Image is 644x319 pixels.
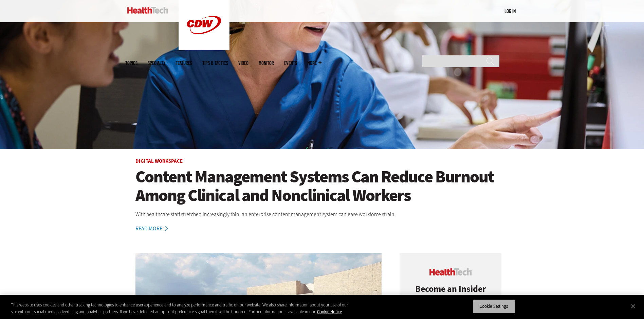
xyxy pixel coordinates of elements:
span: Specialty [148,60,165,66]
div: This website uses cookies and other tracking technologies to enhance user experience and to analy... [11,302,354,315]
p: With healthcare staff stretched increasingly thin, an enterprise content management system can ea... [135,210,509,219]
a: Events [284,60,297,66]
button: Cookie Settings [473,299,515,314]
a: Log in [504,8,516,14]
a: Video [238,60,249,66]
img: cdw insider logo [429,268,472,276]
span: More [307,60,321,66]
img: Home [127,7,168,14]
span: Topics [125,60,137,66]
a: Digital Workspace [135,158,183,164]
a: CDW [179,45,229,52]
button: Close [626,299,641,314]
a: Features [176,60,192,66]
span: Become an Insider [415,283,486,295]
a: Content Management Systems Can Reduce Burnout Among Clinical and Nonclinical Workers [135,167,509,205]
a: Tips & Tactics [202,60,228,66]
div: User menu [504,7,516,15]
a: MonITor [259,60,274,66]
a: Read More [135,226,176,231]
a: More information about your privacy [317,309,342,315]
